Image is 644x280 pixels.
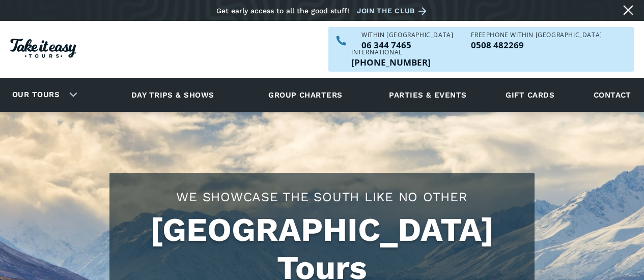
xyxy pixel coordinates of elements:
[361,41,453,49] a: Call us within NZ on 063447465
[471,41,602,49] a: Call us freephone within NZ on 0508482269
[361,32,453,38] div: WITHIN [GEOGRAPHIC_DATA]
[216,7,349,15] div: Get early access to all the good stuff!
[5,83,67,107] a: Our tours
[256,81,355,109] a: Group charters
[351,49,431,55] div: International
[120,188,524,206] h2: We showcase the south like no other
[500,81,559,109] a: Gift cards
[471,41,602,49] p: 0508 482269
[119,81,227,109] a: Day trips & shows
[351,58,431,67] a: Call us outside of NZ on +6463447465
[361,41,453,49] p: 06 344 7465
[10,34,76,66] a: Homepage
[10,39,76,58] img: Take it easy Tours logo
[357,5,430,17] a: Join the club
[384,81,471,109] a: Parties & events
[589,81,636,109] a: Contact
[620,2,636,18] a: Close message
[351,58,431,67] p: [PHONE_NUMBER]
[471,32,602,38] div: Freephone WITHIN [GEOGRAPHIC_DATA]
